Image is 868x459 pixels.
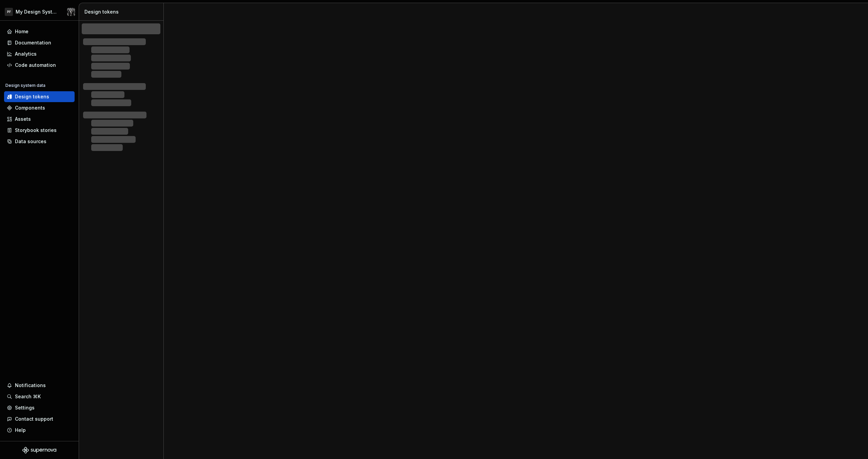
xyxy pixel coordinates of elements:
[15,62,56,69] div: Code automation
[15,104,45,111] div: Components
[15,127,57,134] div: Storybook stories
[4,91,75,102] a: Design tokens
[15,427,26,434] div: Help
[4,26,75,37] a: Home
[4,125,75,136] a: Storybook stories
[84,8,161,15] div: Design tokens
[15,382,46,389] div: Notifications
[15,393,41,400] div: Search ⌘K
[4,380,75,391] button: Notifications
[5,83,45,88] div: Design system data
[4,414,75,424] button: Contact support
[1,4,77,19] button: PFMy Design SystemJake Carter
[4,49,75,59] a: Analytics
[4,37,75,48] a: Documentation
[5,8,13,16] div: PF
[15,404,35,411] div: Settings
[4,102,75,113] a: Components
[4,60,75,71] a: Code automation
[4,136,75,147] a: Data sources
[15,51,37,57] div: Analytics
[4,391,75,402] button: Search ⌘K
[4,402,75,413] a: Settings
[15,39,51,46] div: Documentation
[16,8,59,15] div: My Design System
[15,116,31,122] div: Assets
[15,416,53,422] div: Contact support
[67,8,75,16] img: Jake Carter
[4,425,75,436] button: Help
[15,138,46,145] div: Data sources
[15,28,28,35] div: Home
[4,114,75,125] a: Assets
[22,447,56,454] svg: Supernova Logo
[15,93,49,100] div: Design tokens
